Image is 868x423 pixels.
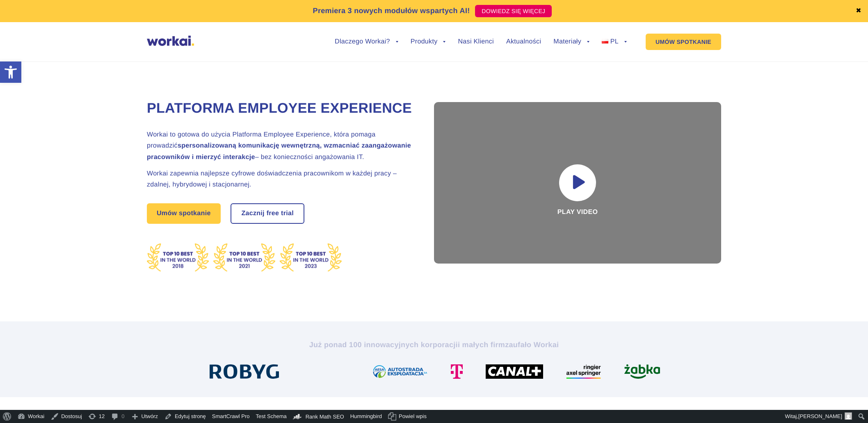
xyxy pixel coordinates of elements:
[147,99,413,118] h1: Platforma Employee Experience
[782,410,855,423] a: Witaj,
[121,410,124,423] span: 0
[313,5,470,16] p: Premiera 3 nowych modułów wspartych AI!
[147,203,221,224] a: Umów spotkanie
[475,5,552,17] a: DOWIEDZ SIĘ WIĘCEJ
[206,340,662,350] h2: Już ponad 100 innowacyjnych korporacji zaufało Workai
[798,413,842,419] span: [PERSON_NAME]
[347,410,385,423] a: Hummingbird
[610,38,619,45] span: PL
[411,39,446,45] a: Produkty
[209,410,253,423] a: SmartCrawl Pro
[161,410,209,423] a: Edytuj stronę
[458,341,505,349] i: i małych firm
[646,34,721,50] a: UMÓW SPOTKANIE
[231,204,304,223] a: Zacznij free trial
[142,410,158,423] span: Utwórz
[253,410,290,423] a: Test Schema
[506,39,541,45] a: Aktualności
[99,410,105,423] span: 12
[458,39,493,45] a: Nasi Klienci
[553,39,589,45] a: Materiały
[14,410,48,423] a: Workai
[147,142,411,160] strong: spersonalizowaną komunikację wewnętrzną, wzmacniać zaangażowanie pracowników i mierzyć interakcje
[290,410,347,423] a: Kokpit Rank Math
[306,414,344,420] span: Rank Math SEO
[335,39,398,45] a: Dlaczego Workai?
[856,8,861,14] a: ✖
[434,102,721,264] div: Play video
[147,129,413,163] h2: Workai to gotowa do użycia Platforma Employee Experience, która pomaga prowadzić – bez koniecznoś...
[399,410,427,423] span: Powiel wpis
[48,410,85,423] a: Dostosuj
[147,168,413,190] h2: Workai zapewnia najlepsze cyfrowe doświadczenia pracownikom w każdej pracy – zdalnej, hybrydowej ...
